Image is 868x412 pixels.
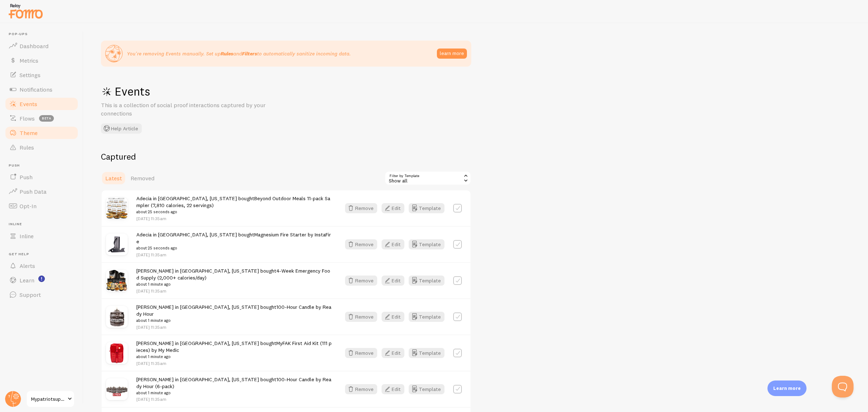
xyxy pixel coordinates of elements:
strong: Filters [242,50,257,57]
p: [DATE] 11:35am [136,252,332,258]
a: Latest [101,171,126,185]
div: Learn more [767,381,807,396]
span: Dashboard [20,42,48,50]
a: 100-Hour Candle by Ready Hour [136,304,331,317]
svg: <p>Watch New Feature Tutorials!</p> [38,276,45,282]
span: Flows [20,115,35,122]
a: Events [4,97,79,111]
button: Edit [382,312,404,322]
p: [DATE] 11:35am [136,324,332,330]
p: [DATE] 11:35am [136,360,332,366]
img: Beyond-11-Pack-Sampler_0ce48348-1437-490b-9723-b7f23cfea58d_small.jpg [106,197,128,219]
small: about 1 minute ago [136,353,332,360]
small: about 1 minute ago [136,281,332,287]
p: [DATE] 11:35am [136,288,332,294]
span: [PERSON_NAME] in [GEOGRAPHIC_DATA], [US_STATE] bought [136,268,332,288]
span: Events [20,100,37,108]
span: Mypatriotsupply [31,395,65,403]
span: Notifications [20,86,52,93]
span: beta [39,115,54,122]
span: Inline [9,222,79,227]
button: Template [409,203,444,213]
a: Magnesium Fire Starter by InstaFire [136,231,331,245]
span: Settings [20,71,41,79]
a: Flows beta [4,111,79,126]
a: Alerts [4,258,79,273]
a: Mypatriotsupply [26,390,75,408]
h2: Captured [101,151,471,162]
p: This is a collection of social proof interactions captured by your connections [101,101,275,118]
img: 100-Hour-Candle-6-PACK-WBG_small.jpg [106,378,128,400]
a: Opt-In [4,199,79,213]
a: Edit [382,239,409,249]
button: Remove [345,239,377,249]
a: Edit [382,276,409,286]
span: Alerts [20,262,35,269]
span: Rules [20,144,34,151]
span: Opt-In [20,202,37,210]
p: Learn more [773,385,801,392]
a: Edit [382,348,409,358]
button: Edit [382,239,404,249]
small: about 25 seconds ago [136,245,332,251]
button: Template [409,384,444,394]
button: Edit [382,348,404,358]
button: Template [409,348,444,358]
button: Edit [382,384,404,394]
span: Removed [131,175,154,182]
a: Theme [4,126,79,140]
a: 100-Hour Candle by Ready Hour (6-pack) [136,376,331,390]
button: Remove [345,348,377,358]
button: Template [409,239,444,249]
iframe: Help Scout Beacon - Open [832,376,854,398]
a: Push Data [4,184,79,199]
button: Remove [345,384,377,394]
button: Help Article [101,123,142,134]
h1: Events [101,84,318,99]
span: [PERSON_NAME] in [GEOGRAPHIC_DATA], [US_STATE] bought [136,304,332,324]
img: 0004_MyFak-update-1_small.jpg [106,342,128,364]
img: IF-MAG-STRIKER-1_small.jpg [106,234,128,255]
a: Metrics [4,53,79,68]
span: Push [9,163,79,168]
span: Get Help [9,252,79,257]
small: about 1 minute ago [136,317,332,324]
span: [PERSON_NAME] in [GEOGRAPHIC_DATA], [US_STATE] bought [136,340,332,360]
span: Metrics [20,57,38,64]
strong: Rules [221,50,233,57]
img: 4-Week-2024-New-Food_small.jpg [106,270,128,291]
button: Template [409,276,444,286]
a: Edit [382,312,409,322]
span: Inline [20,232,34,240]
a: Notifications [4,82,79,97]
button: Edit [382,276,404,286]
button: Remove [345,203,377,213]
button: Remove [345,312,377,322]
a: Inline [4,229,79,243]
p: You're removing Events manually. Set up and to automatically sanitize incoming data. [127,50,351,57]
span: Pop-ups [9,32,79,37]
span: Theme [20,129,38,136]
div: Show all [384,171,471,185]
span: Adecia in [GEOGRAPHIC_DATA], [US_STATE] bought [136,195,332,215]
span: Push Data [20,188,47,195]
span: [PERSON_NAME] in [GEOGRAPHIC_DATA], [US_STATE] bought [136,376,332,396]
img: fomo-relay-logo-orange.svg [8,2,44,20]
small: about 1 minute ago [136,390,332,396]
button: Edit [382,203,404,213]
a: Beyond Outdoor Meals 11-pack Sampler (7,810 calories, 22 servings) [136,195,330,209]
a: Learn [4,273,79,287]
a: 4-Week Emergency Food Supply (2,000+ calories/day) [136,268,330,281]
span: Push [20,173,33,181]
span: Learn [20,277,34,284]
span: Support [20,291,41,298]
small: about 25 seconds ago [136,209,332,215]
a: Edit [382,384,409,394]
a: Edit [382,203,409,213]
a: Settings [4,68,79,82]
